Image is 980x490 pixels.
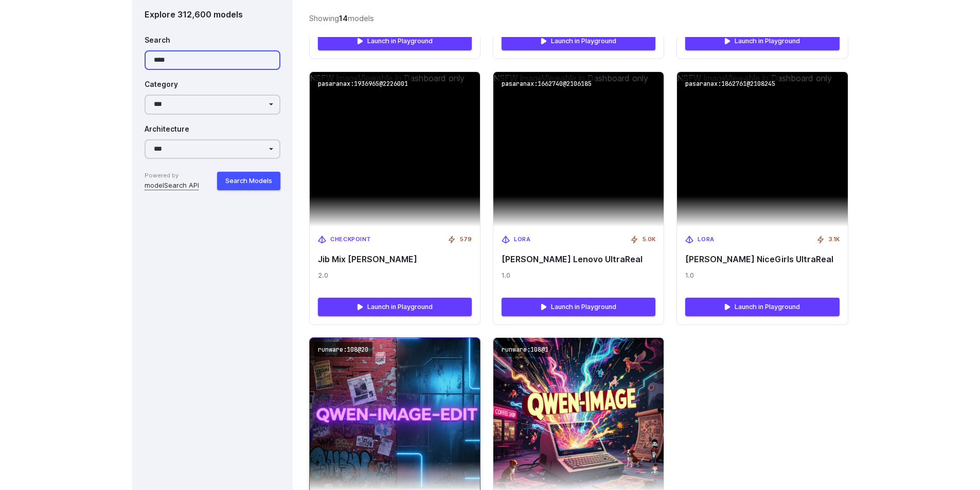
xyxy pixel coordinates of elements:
[318,298,472,316] a: Launch in Playground
[493,73,542,83] span: NSFW image
[685,32,839,50] a: Launch in Playground
[145,95,281,115] select: Category
[725,73,832,83] span: Viewable in Dashboard only
[309,12,374,24] div: Showing models
[681,76,779,91] code: pasaranax:1862761@2108245
[318,32,472,50] a: Launch in Playground
[497,76,596,91] code: pasaranax:1662740@2106185
[145,180,199,191] a: modelSearch API
[314,76,412,91] code: pasaranax:1936965@2226001
[145,79,178,90] label: Category
[502,298,655,316] a: Launch in Playground
[829,235,840,244] span: 3.1K
[145,35,170,46] label: Search
[698,235,714,244] span: LoRA
[339,14,348,23] strong: 14
[358,73,465,83] span: Viewable in Dashboard only
[685,255,839,264] span: [PERSON_NAME] NiceGirls UltraReal
[460,235,472,244] span: 579
[318,255,472,264] span: Jib Mix [PERSON_NAME]
[677,73,725,83] span: NSFW image
[643,235,655,244] span: 5.0K
[330,235,371,244] span: Checkpoint
[217,172,280,190] button: Search Models
[318,270,472,281] span: 2.0
[145,50,281,70] input: Search
[502,270,655,281] span: 1.0
[542,73,648,83] span: Viewable in Dashboard only
[685,298,839,316] a: Launch in Playground
[314,342,372,357] code: runware:108@20
[145,8,281,22] div: Explore 312,600 models
[514,235,530,244] span: LoRA
[497,342,553,357] code: runware:108@1
[145,124,189,135] label: Architecture
[310,73,358,83] span: NSFW image
[502,255,655,264] span: [PERSON_NAME] Lenovo UltraReal
[145,171,199,180] span: Powered by
[145,139,281,159] select: Architecture
[502,32,655,50] a: Launch in Playground
[685,270,839,281] span: 1.0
